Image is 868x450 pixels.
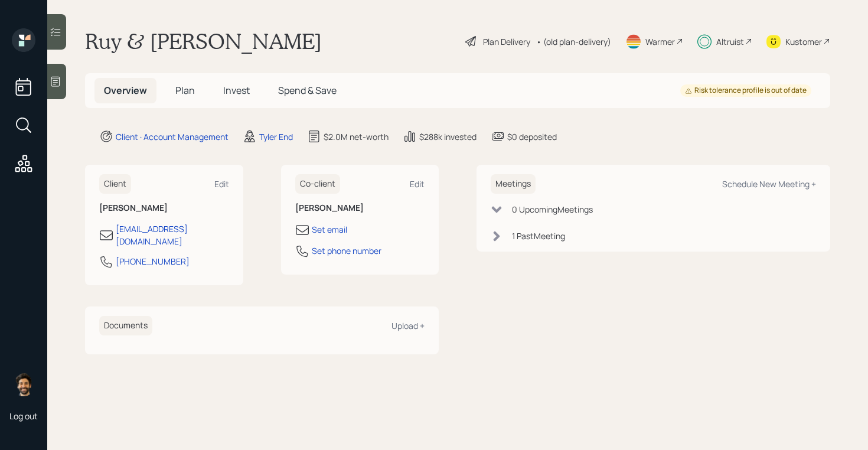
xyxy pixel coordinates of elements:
[214,178,229,190] div: Edit
[99,174,131,194] h6: Client
[312,223,347,236] div: Set email
[685,86,807,96] div: Risk tolerance profile is out of date
[295,174,340,194] h6: Co-client
[99,316,152,335] h6: Documents
[419,131,477,143] div: $288k invested
[99,203,229,213] h6: [PERSON_NAME]
[722,178,816,190] div: Schedule New Meeting +
[9,410,38,422] div: Log out
[12,373,35,396] img: eric-schwartz-headshot.png
[491,174,536,194] h6: Meetings
[259,131,293,143] div: Tyler End
[483,35,530,48] div: Plan Delivery
[391,320,425,331] div: Upload +
[324,131,389,143] div: $2.0M net-worth
[116,223,229,247] div: [EMAIL_ADDRESS][DOMAIN_NAME]
[278,84,337,97] span: Spend & Save
[223,84,250,97] span: Invest
[536,35,611,48] div: • (old plan-delivery)
[645,35,675,48] div: Warmer
[85,28,322,54] h1: Ruy & [PERSON_NAME]
[116,255,190,268] div: [PHONE_NUMBER]
[116,131,229,143] div: Client · Account Management
[410,178,425,190] div: Edit
[312,244,381,257] div: Set phone number
[295,203,425,213] h6: [PERSON_NAME]
[507,131,557,143] div: $0 deposited
[104,84,147,97] span: Overview
[512,203,593,216] div: 0 Upcoming Meeting s
[716,35,744,48] div: Altruist
[175,84,195,97] span: Plan
[785,35,822,48] div: Kustomer
[512,230,565,242] div: 1 Past Meeting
